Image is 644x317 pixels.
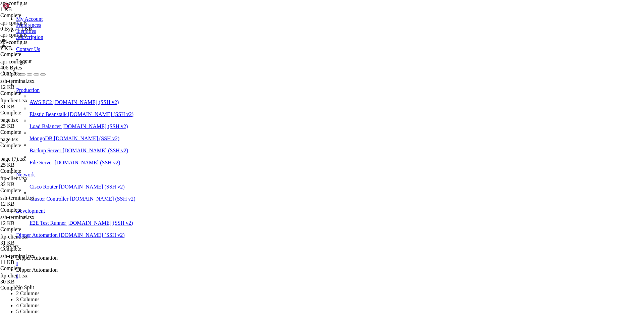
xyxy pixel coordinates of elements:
[0,246,64,252] div: Complete
[0,285,64,291] div: Complete
[3,134,557,140] x-row: Process: 771 ExecStartPre=/usr/sbin/nginx -t -q -g daemon on; master_process on; (code=exited, st...
[3,54,557,60] x-row: nextjs-frontend.service - Next.js Frontend
[3,37,557,43] x-row: [DATE] 11:25:50 vps58218 gunicorn[125326]: [[DATE] 11:25:50 -0300] [125326] [INFO] Booting worker...
[3,254,19,259] span: [INFO]
[3,168,215,173] span: ├─ 893 nginx: master process /usr/sbin/nginx -g daemon on; master_process on;
[0,207,64,213] div: Complete
[0,20,27,25] span: api-config.ts
[3,25,557,31] x-row: [DATE] 11:25:50 vps58218 gunicorn[125297]: [[DATE] 11:25:50 -0300] [125297] [INFO] Listening at: ...
[3,43,557,48] x-row: [DATE] 11:25:50 vps58218 gunicorn[125327]: [[DATE] 11:25:50 -0300] [125327] [INFO] Booting worker...
[0,220,64,226] div: 12 KB
[3,219,19,225] span: [INFO]
[3,48,557,54] x-row: [DATE] 11:25:50 vps58218 gunicorn[125328]: [[DATE] 11:25:50 -0300] [125328] [INFO] Booting worker...
[3,248,19,253] span: [INFO]
[0,234,28,240] span: ftp-client.tsx
[3,197,557,202] x-row: [DATE] 14:10:06 vps58218 nginx[889]: nginx: [warn] conflicting server name "[DOMAIN_NAME]" on [TE...
[0,78,64,90] span: ssh-terminal.tsx
[0,84,64,90] div: 12 KB
[0,253,64,265] span: ssh-terminal.tsx
[0,195,64,207] span: ssh-terminal.tsx
[3,77,557,83] x-row: Tasks: 2 (limit: 629145)
[0,6,64,12] div: 1 KB
[0,143,64,149] div: Complete
[3,162,557,168] x-row: CGroup: /system.slice/nginx.service
[0,59,27,64] span: api-config.ts
[3,191,557,197] x-row: [DATE] 14:10:06 vps58218 nginx[771]: nginx: [warn] conflicting server name "[DOMAIN_NAME]" on [TE...
[0,71,64,77] div: Complete
[0,175,64,188] span: ftp-client.tsx
[0,214,64,226] span: ssh-terminal.tsx
[0,78,35,84] span: ssh-terminal.tsx
[0,51,64,57] div: Complete
[3,88,557,94] x-row: CGroup: /system.slice/nextjs-frontend.service
[3,231,19,236] span: [INFO]
[3,254,557,259] x-row: - Nginx: journalctl -u nginx -f
[3,236,19,242] span: [INFO]
[3,242,557,248] x-row: - Backend: journalctl -u flask-backend.service -f
[0,240,64,246] div: 31 KB
[0,0,64,12] span: api-config.ts
[3,111,5,116] span: ●
[3,128,557,134] x-row: Docs:
[0,273,28,278] span: ftp-client.tsx
[0,137,18,142] span: page.tsx
[0,98,64,110] span: ftp-client.tsx
[3,259,19,265] span: [INFO]
[3,259,557,265] x-row: =============================================================
[3,248,557,254] x-row: - Frontend: journalctl -u nextjs-frontend.service -f
[19,219,110,225] span: Atualização concluída com sucesso!
[3,151,557,157] x-row: Tasks: 3 (limit: 629145)
[0,123,64,129] div: 25 KB
[0,195,35,201] span: ssh-terminal.tsx
[3,265,557,271] x-row: root@vps58218:~/DipperIntegrated#
[3,242,19,248] span: [INFO]
[0,38,64,44] div: 0%
[0,175,28,181] span: ftp-client.tsx
[0,90,64,96] div: Complete
[3,60,557,65] x-row: Loaded: loaded ( ; enabled; vendor preset: enabled)
[0,214,35,220] span: ssh-terminal.tsx
[0,162,64,168] div: 25 KB
[3,65,557,71] x-row: Active: [DATE][DATE] 11:26:34 -03; 27ms ago
[0,59,64,71] span: api-config.ts
[99,265,102,271] div: (34, 46)
[3,225,557,231] x-row: Branch criada e enviada para o GitHub: 20250901-112546
[0,181,64,188] div: 32 KB
[3,54,5,59] span: ●
[16,128,48,134] span: man:nginx(8)
[3,225,19,230] span: [INFO]
[3,31,557,37] x-row: [DATE] 11:25:50 vps58218 gunicorn[125297]: [[DATE] 11:25:50 -0300] [125297] [INFO] Using worker: ...
[0,273,64,285] span: ftp-client.tsx
[0,265,64,271] div: Complete
[46,60,161,65] span: file://vps58218/etc/systemd/system/nextjs-frontend.service
[0,129,64,135] div: Complete
[0,32,64,38] div: api-config.ts
[0,117,64,129] span: page.tsx
[0,259,64,265] div: 11 KB
[3,14,557,20] x-row: [DATE] 11:25:50 vps58218 systemd[1]: Started Flask Backend.
[3,174,83,179] span: ├─119867 nginx: worker process
[0,98,28,103] span: ftp-client.tsx
[0,110,64,116] div: Complete
[0,188,64,194] div: Complete
[3,117,557,122] x-row: Loaded: loaded ( ; enabled; vendor preset: enabled)
[3,111,557,117] x-row: nginx.service - A high performance web server and a reverse proxy server
[3,214,19,219] span: [INFO]
[19,236,129,242] span: Para verificar os logs dos serviços, use:
[0,234,64,246] span: ftp-client.tsx
[3,202,557,208] x-row: [DATE] 14:10:00 vps58218 systemd[1]: Starting A high performance web server and a reverse proxy s...
[0,12,64,18] div: Complete
[0,65,64,71] div: 406 Bytes
[0,26,64,32] div: 0 Bytes / 1 KB
[0,226,64,232] div: Complete
[21,65,64,71] span: active (running)
[0,0,27,6] span: api-config.ts
[3,231,557,236] x-row: =============================================================
[3,179,83,185] span: └─119868 nginx: worker process
[0,201,64,207] div: 12 KB
[0,168,64,174] div: Complete
[3,214,557,219] x-row: =============================================================
[0,117,18,123] span: page.tsx
[3,3,397,8] span: └─125328 /root/DipperIntegrated/backend/venv/bin/python3 /root/DipperIntegrated/backend/venv/bin/...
